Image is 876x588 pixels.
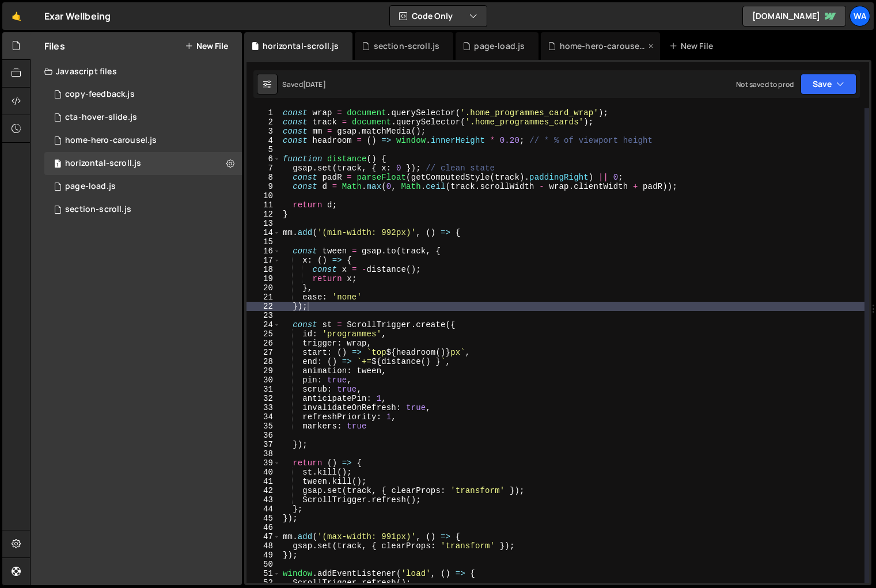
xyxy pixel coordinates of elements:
[247,311,280,320] div: 23
[247,486,280,495] div: 42
[247,108,280,117] div: 1
[850,6,870,26] a: wa
[560,40,646,52] div: home-hero-carousel.js
[303,79,326,89] div: [DATE]
[247,375,280,385] div: 30
[247,329,280,339] div: 25
[247,339,280,348] div: 26
[247,191,280,200] div: 10
[247,394,280,403] div: 32
[247,246,280,256] div: 16
[65,158,141,169] div: horizontal-scroll.js
[247,422,280,431] div: 35
[247,145,280,154] div: 5
[390,6,487,26] button: Code Only
[247,164,280,173] div: 7
[247,477,280,486] div: 41
[247,578,280,587] div: 52
[247,504,280,514] div: 44
[44,129,242,152] div: 16122/43585.js
[247,440,280,449] div: 37
[247,514,280,523] div: 45
[247,412,280,422] div: 34
[247,173,280,182] div: 8
[65,181,116,192] div: page-load.js
[247,283,280,293] div: 20
[247,200,280,210] div: 11
[247,541,280,551] div: 48
[247,569,280,578] div: 51
[2,2,31,30] a: 🤙
[247,265,280,274] div: 18
[44,83,242,106] div: 16122/43314.js
[247,523,280,532] div: 46
[247,237,280,246] div: 15
[247,117,280,127] div: 2
[247,551,280,560] div: 49
[247,495,280,504] div: 43
[44,106,242,129] div: 16122/44019.js
[801,74,856,94] button: Save
[742,6,846,26] a: [DOMAIN_NAME]
[44,198,242,221] div: 16122/45954.js
[247,219,280,228] div: 13
[65,112,137,123] div: cta-hover-slide.js
[247,182,280,191] div: 9
[247,357,280,366] div: 28
[44,175,242,198] div: 16122/44105.js
[247,431,280,440] div: 36
[474,40,525,52] div: page-load.js
[247,385,280,394] div: 31
[54,160,61,169] span: 1
[247,348,280,357] div: 27
[374,40,440,52] div: section-scroll.js
[247,127,280,136] div: 3
[44,9,111,23] div: Exar Wellbeing
[247,532,280,541] div: 47
[247,458,280,468] div: 39
[247,274,280,283] div: 19
[247,228,280,237] div: 14
[263,40,339,52] div: horizontal-scroll.js
[282,79,326,89] div: Saved
[65,135,157,146] div: home-hero-carousel.js
[65,204,131,215] div: section-scroll.js
[247,320,280,329] div: 24
[247,403,280,412] div: 33
[247,154,280,164] div: 6
[185,41,228,51] button: New File
[65,89,135,100] div: copy-feedback.js
[247,468,280,477] div: 40
[247,210,280,219] div: 12
[247,256,280,265] div: 17
[44,40,65,52] h2: Files
[247,560,280,569] div: 50
[736,79,794,89] div: Not saved to prod
[247,136,280,145] div: 4
[31,60,242,83] div: Javascript files
[247,366,280,375] div: 29
[247,449,280,458] div: 38
[247,293,280,302] div: 21
[247,302,280,311] div: 22
[669,40,718,52] div: New File
[44,152,242,175] div: 16122/45071.js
